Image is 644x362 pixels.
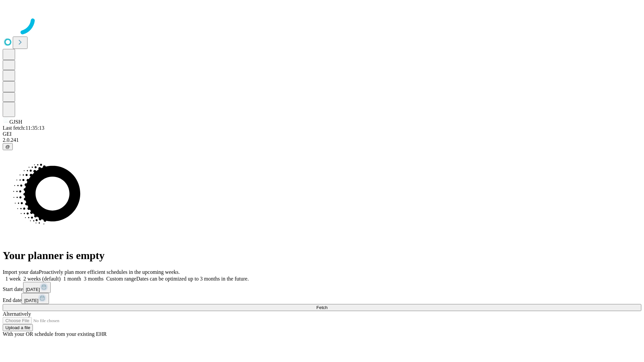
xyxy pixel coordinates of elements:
[26,287,40,292] span: [DATE]
[21,293,49,304] button: [DATE]
[24,298,38,303] span: [DATE]
[23,282,51,293] button: [DATE]
[106,276,136,282] span: Custom range
[9,119,22,125] span: GJSH
[3,324,33,331] button: Upload a file
[39,269,180,275] span: Proactively plan more efficient schedules in the upcoming weeks.
[84,276,104,282] span: 3 months
[136,276,249,282] span: Dates can be optimized up to 3 months in the future.
[3,293,641,304] div: End date
[23,276,61,282] span: 2 weeks (default)
[3,137,641,143] div: 2.0.241
[3,304,641,311] button: Fetch
[3,331,107,337] span: With your OR schedule from your existing EHR
[3,269,39,275] span: Import your data
[3,249,641,262] h1: Your planner is empty
[3,125,44,131] span: Last fetch: 11:35:13
[63,276,81,282] span: 1 month
[3,282,641,293] div: Start date
[3,311,31,317] span: Alternatively
[3,131,641,137] div: GEI
[5,276,21,282] span: 1 week
[3,143,13,150] button: @
[5,144,10,149] span: @
[316,305,327,310] span: Fetch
